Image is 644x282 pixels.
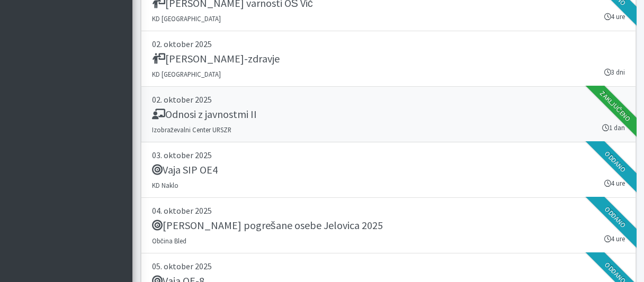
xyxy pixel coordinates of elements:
p: 02. oktober 2025 [152,38,625,50]
a: 03. oktober 2025 Vaja SIP OE4 KD Naklo 4 ure Oddano [141,142,636,198]
a: 02. oktober 2025 Odnosi z javnostmi II Izobraževalni Center URSZR 1 dan Zaključeno [141,87,636,142]
h5: Odnosi z javnostmi II [152,108,257,121]
h5: [PERSON_NAME]-zdravje [152,52,280,65]
p: 04. oktober 2025 [152,204,625,217]
small: Izobraževalni Center URSZR [152,125,231,134]
a: 02. oktober 2025 [PERSON_NAME]-zdravje KD [GEOGRAPHIC_DATA] 3 dni [141,31,636,87]
p: 02. oktober 2025 [152,93,625,106]
small: 3 dni [604,67,625,77]
p: 03. oktober 2025 [152,149,625,161]
small: Občina Bled [152,236,186,245]
h5: [PERSON_NAME] pogrešane osebe Jelovica 2025 [152,219,383,232]
small: KD Naklo [152,181,178,189]
small: KD [GEOGRAPHIC_DATA] [152,14,221,23]
h5: Vaja SIP OE4 [152,163,218,176]
a: 04. oktober 2025 [PERSON_NAME] pogrešane osebe Jelovica 2025 Občina Bled 4 ure Oddano [141,198,636,253]
p: 05. oktober 2025 [152,260,625,272]
small: KD [GEOGRAPHIC_DATA] [152,70,221,78]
